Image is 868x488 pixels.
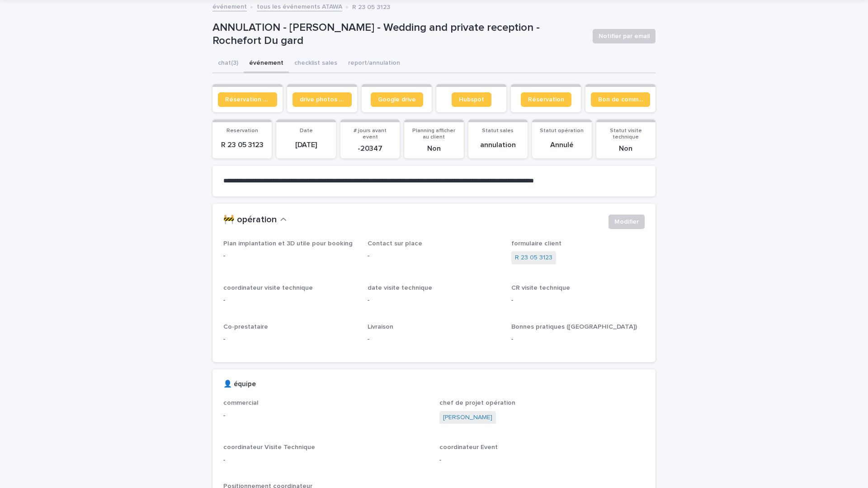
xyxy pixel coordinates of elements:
span: Notifier par email [599,32,650,41]
a: [PERSON_NAME] [443,413,492,422]
span: drive photos coordinateur [300,96,344,103]
span: Réservation client [225,96,270,103]
p: - [223,335,357,344]
span: Contact sur place [368,240,422,247]
button: Notifier par email [593,29,656,43]
p: -20347 [346,144,394,153]
p: Non [602,144,650,153]
p: R 23 05 3123 [352,1,390,11]
p: Non [410,144,458,153]
a: Google drive [371,92,423,107]
a: drive photos coordinateur [292,92,352,107]
span: Modifier [614,217,639,226]
p: annulation [474,141,522,149]
span: Bon de commande [598,96,643,103]
a: R 23 05 3123 [515,253,552,263]
span: chef de projet opération [439,400,515,406]
p: - [368,335,501,344]
span: Planning afficher au client [412,128,455,140]
span: Google drive [378,96,416,103]
span: Plan implantation et 3D utile pour booking [223,240,353,247]
span: Livraison [368,324,393,330]
button: chat (3) [212,54,244,73]
p: - [511,296,645,305]
p: - [223,251,357,261]
p: - [368,251,501,261]
button: Modifier [609,215,645,229]
p: - [439,455,645,465]
a: Bon de commande [591,92,650,107]
span: Statut sales [482,128,514,134]
span: Statut opération [540,128,584,134]
span: # jours avant event [354,128,387,140]
p: - [511,335,645,344]
span: Bonnes pratiques ([GEOGRAPHIC_DATA]) [511,324,637,330]
p: - [223,411,429,421]
p: R 23 05 3123 [218,141,266,149]
button: 🚧 opération [223,215,287,225]
span: Statut visite technique [610,128,642,140]
a: Hubspot [452,92,491,107]
span: CR visite technique [511,285,570,291]
p: ANNULATION - [PERSON_NAME] - Wedding and private reception - Rochefort Du gard [212,21,585,48]
button: événement [244,54,289,73]
a: tous les événements ATAWA [257,1,342,11]
h2: 👤 équipe [223,380,256,388]
span: Réservation [528,96,564,103]
p: [DATE] [282,141,330,149]
span: Co-prestataire [223,324,268,330]
span: commercial [223,400,259,406]
span: Hubspot [459,96,484,103]
p: - [368,296,501,305]
a: Réservation [521,92,571,107]
span: formulaire client [511,240,561,247]
p: - [223,296,357,305]
button: report/annulation [343,54,406,73]
h2: 🚧 opération [223,215,277,225]
span: coordinateur Event [439,444,498,450]
span: date visite technique [368,285,432,291]
p: - [223,455,429,465]
a: Réservation client [218,92,277,107]
span: Date [300,128,313,134]
a: événement [212,1,247,11]
span: coordinateur Visite Technique [223,444,315,450]
span: Reservation [226,128,258,134]
span: coordinateur visite technique [223,285,313,291]
button: checklist sales [289,54,343,73]
p: Annulé [538,141,586,149]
